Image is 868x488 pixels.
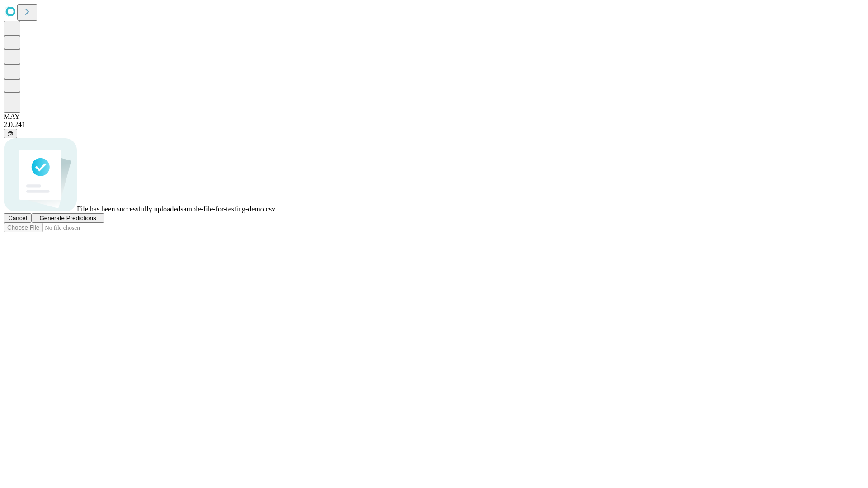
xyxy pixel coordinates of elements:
span: Cancel [8,215,27,221]
button: Cancel [4,213,32,223]
span: sample-file-for-testing-demo.csv [180,205,275,213]
div: MAY [4,113,864,121]
span: Generate Predictions [39,215,96,221]
span: File has been successfully uploaded [77,205,180,213]
span: @ [7,130,14,137]
button: Generate Predictions [32,213,104,223]
button: @ [4,129,17,138]
div: 2.0.241 [4,121,864,129]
